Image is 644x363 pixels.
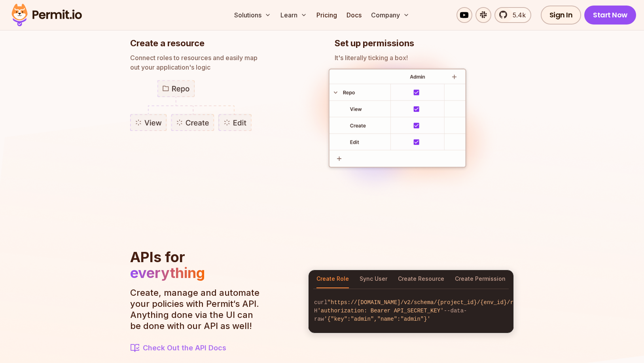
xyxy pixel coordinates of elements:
a: Pricing [313,7,340,23]
span: Check Out the API Docs [143,342,226,354]
button: Sync User [360,270,387,288]
a: Sign In [541,6,581,25]
span: 'authorization: Bearer API_SECRET_KEY' [317,308,443,314]
h3: Set up permissions [335,37,414,50]
button: Create Permission [455,270,506,288]
a: 5.4k [494,7,531,23]
code: curl -H --data-raw [309,292,513,330]
button: Company [368,7,413,23]
h3: Create a resource [130,37,205,50]
a: Start Now [584,6,636,25]
button: Create Role [316,270,349,288]
span: APIs for [130,248,185,266]
a: Check Out the API Docs [130,342,265,354]
span: Connect roles to resources and easily map [130,53,309,62]
button: Create Resource [398,270,444,288]
button: Learn [277,7,310,23]
span: 5.4k [508,10,526,20]
img: Permit logo [8,2,85,28]
p: out your application's logic [130,53,309,72]
p: Create, manage and automate your policies with Permit‘s API. Anything done via the UI can be done... [130,287,265,331]
a: Docs [343,7,365,23]
span: '{"key":"admin","name":"admin"}' [324,316,430,322]
span: everything [130,264,205,282]
button: Solutions [231,7,274,23]
span: "https://[DOMAIN_NAME]/v2/schema/{project_id}/{env_id}/roles" [328,299,530,306]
